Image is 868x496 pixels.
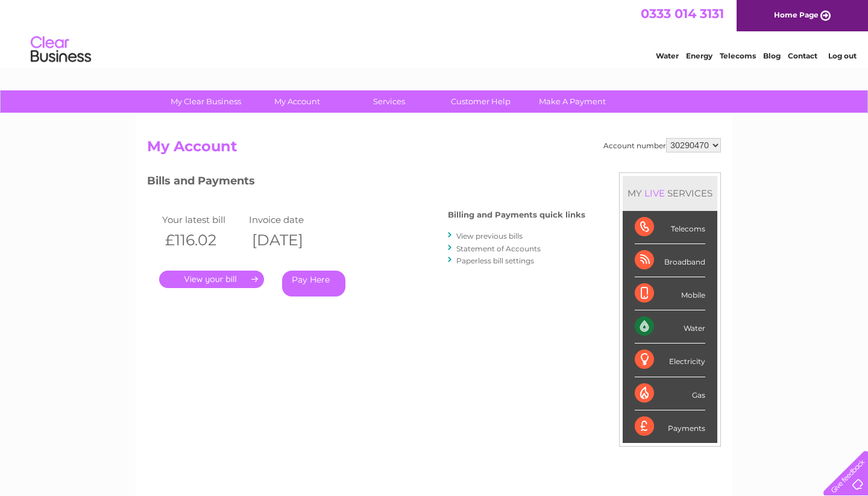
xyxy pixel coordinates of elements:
[635,244,705,277] div: Broadband
[159,271,264,288] a: .
[635,277,705,310] div: Mobile
[642,187,667,199] div: LIVE
[686,51,712,60] a: Energy
[156,90,256,113] a: My Clear Business
[456,244,541,253] a: Statement of Accounts
[641,6,724,21] a: 0333 014 3131
[623,176,717,210] div: MY SERVICES
[246,228,333,253] th: [DATE]
[828,51,857,60] a: Log out
[456,256,534,265] a: Paperless bill settings
[763,51,781,60] a: Blog
[147,172,585,193] h3: Bills and Payments
[603,138,721,152] div: Account number
[788,51,817,60] a: Contact
[246,212,333,228] td: Invoice date
[635,211,705,244] div: Telecoms
[248,90,347,113] a: My Account
[448,210,585,219] h4: Billing and Payments quick links
[635,344,705,377] div: Electricity
[523,90,622,113] a: Make A Payment
[635,377,705,410] div: Gas
[635,410,705,443] div: Payments
[456,231,523,240] a: View previous bills
[720,51,756,60] a: Telecoms
[159,212,246,228] td: Your latest bill
[431,90,530,113] a: Customer Help
[282,271,345,297] a: Pay Here
[656,51,679,60] a: Water
[635,310,705,344] div: Water
[339,90,439,113] a: Services
[159,228,246,253] th: £116.02
[147,138,721,161] h2: My Account
[30,31,92,68] img: logo.png
[150,7,720,58] div: Clear Business is a trading name of Verastar Limited (registered in [GEOGRAPHIC_DATA] No. 3667643...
